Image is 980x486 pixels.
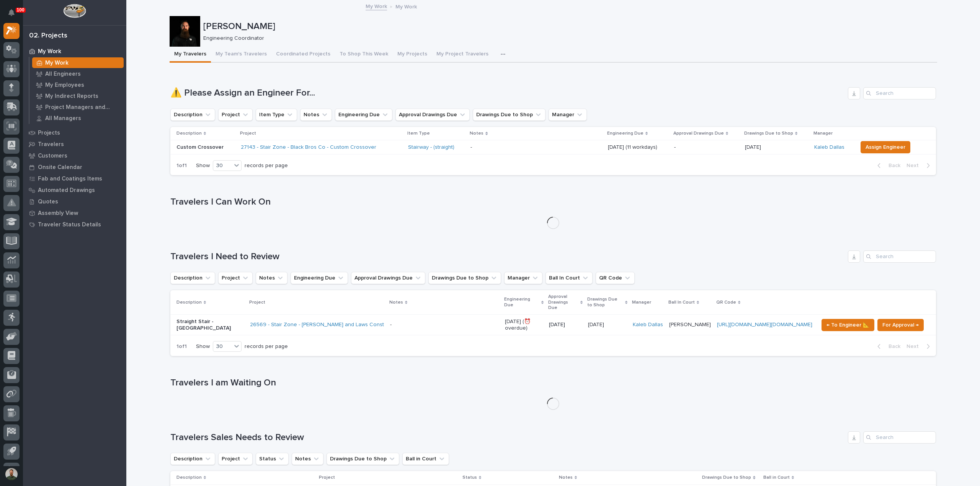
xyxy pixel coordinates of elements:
p: Ball In Court [668,298,695,307]
button: Engineering Due [291,272,348,284]
button: Notes [256,272,287,284]
p: All Managers [45,115,81,122]
p: Description [176,473,202,482]
p: Drawings Due to Shop [702,473,751,482]
p: Description [176,298,202,307]
button: Drawings Due to Shop [428,272,501,284]
p: Engineering Due [607,129,644,138]
input: Search [863,87,936,99]
a: Kaleb Dallas [633,322,663,328]
a: Stairway - (straight) [408,144,454,151]
button: Back [871,162,903,169]
h1: Travelers I Can Work On [170,197,936,208]
p: [DATE] [588,320,606,328]
p: My Work [38,48,61,55]
p: Ball in Court [763,473,790,482]
p: Onsite Calendar [38,164,82,171]
button: ← To Engineer 📐 [822,319,874,331]
p: Notes [389,298,403,307]
p: Travelers [38,141,64,148]
p: [DATE] (11 workdays) [608,144,668,151]
a: All Managers [29,113,126,124]
div: 30 [213,162,232,170]
p: Engineering Due [504,295,539,309]
a: [URL][DOMAIN_NAME][DOMAIN_NAME] [717,322,812,327]
button: My Project Travelers [432,47,493,63]
button: Notifications [3,5,20,21]
p: Customers [38,153,67,159]
tr: Straight Stair - [GEOGRAPHIC_DATA]26569 - Stair Zone - [PERSON_NAME] and Laws Construction - Stra... [170,315,936,335]
button: Drawings Due to Shop [473,109,546,121]
p: My Work [395,2,417,10]
p: Assembly View [38,210,78,217]
button: Description [170,453,215,465]
p: Approval Drawings Due [673,129,724,138]
a: Project Managers and Engineers [29,102,126,112]
div: - [390,322,392,328]
button: Assign Engineer [861,141,910,153]
p: Drawings Due to Shop [587,295,623,309]
p: 1 of 1 [170,337,193,356]
button: users-avatar [3,466,20,482]
p: 1 of 1 [170,156,193,175]
p: My Indirect Reports [45,93,98,100]
div: Notifications100 [10,9,20,21]
button: Status [256,453,289,465]
button: Notes [292,453,323,465]
span: Back [884,162,900,169]
p: records per page [245,163,288,169]
a: 27143 - Stair Zone - Black Bros Co - Custom Crossover [241,144,376,151]
a: Quotes [23,196,126,207]
button: Description [170,272,215,284]
p: Show [196,343,210,350]
div: - [470,144,472,151]
button: Description [170,109,215,121]
tr: Custom Crossover27143 - Stair Zone - Black Bros Co - Custom Crossover Stairway - (straight) - [DA... [170,140,936,154]
p: QR Code [716,298,736,307]
p: Drawings Due to Shop [744,129,793,138]
button: Project [218,453,253,465]
a: Automated Drawings [23,184,126,196]
button: My Team's Travelers [211,47,271,63]
a: My Work [29,57,126,68]
button: My Travelers [170,47,211,63]
span: Next [906,343,923,350]
span: For Approval → [882,320,919,330]
button: Ball in Court [402,453,449,465]
a: My Work [23,46,126,57]
p: - [674,144,739,151]
button: Notes [300,109,332,121]
button: Project [218,272,253,284]
a: Customers [23,150,126,161]
a: Onsite Calendar [23,161,126,173]
h1: ⚠️ Please Assign an Engineer For... [170,88,845,99]
span: Next [906,162,923,169]
button: Approval Drawings Due [395,109,470,121]
p: [PERSON_NAME] [669,322,711,328]
p: [DATE] (⏰ overdue) [505,319,543,332]
p: Straight Stair - [GEOGRAPHIC_DATA] [176,319,244,332]
a: My Indirect Reports [29,91,126,101]
a: Traveler Status Details [23,219,126,230]
h1: Travelers I am Waiting On [170,377,936,388]
a: Travelers [23,138,126,150]
span: ← To Engineer 📐 [826,320,869,330]
p: Approval Drawings Due [548,293,578,312]
button: Back [871,343,903,350]
h1: Travelers Sales Needs to Review [170,432,845,443]
button: Next [903,162,936,169]
button: Engineering Due [335,109,392,121]
p: records per page [245,343,288,350]
button: Coordinated Projects [271,47,335,63]
button: Project [218,109,253,121]
p: Notes [470,129,483,138]
a: Projects [23,127,126,138]
p: Project Managers and Engineers [45,104,121,111]
a: My Work [366,2,387,10]
p: My Work [45,60,69,67]
button: My Projects [393,47,432,63]
p: Manager [632,298,651,307]
p: Status [462,473,477,482]
button: Next [903,343,936,350]
p: Custom Crossover [176,144,235,151]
